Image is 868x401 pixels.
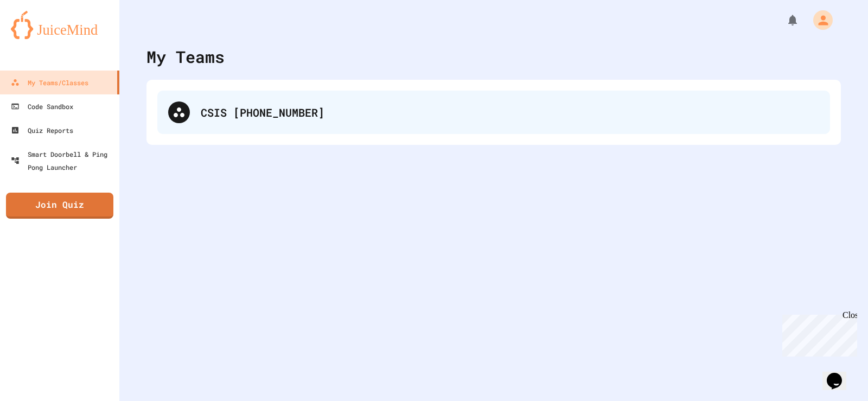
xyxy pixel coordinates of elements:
div: CSIS [PHONE_NUMBER] [201,104,819,120]
div: My Teams [146,44,225,69]
img: logo-orange.svg [11,11,108,39]
div: CSIS [PHONE_NUMBER] [157,91,830,134]
div: Code Sandbox [11,100,73,113]
iframe: chat widget [778,310,857,357]
div: My Teams/Classes [11,76,88,89]
iframe: chat widget [822,358,857,390]
div: My Account [802,8,835,33]
div: My Notifications [766,11,802,29]
div: Quiz Reports [11,124,73,137]
a: Join Quiz [6,193,113,219]
div: Smart Doorbell & Ping Pong Launcher [11,148,115,174]
div: Chat with us now!Close [4,4,75,69]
